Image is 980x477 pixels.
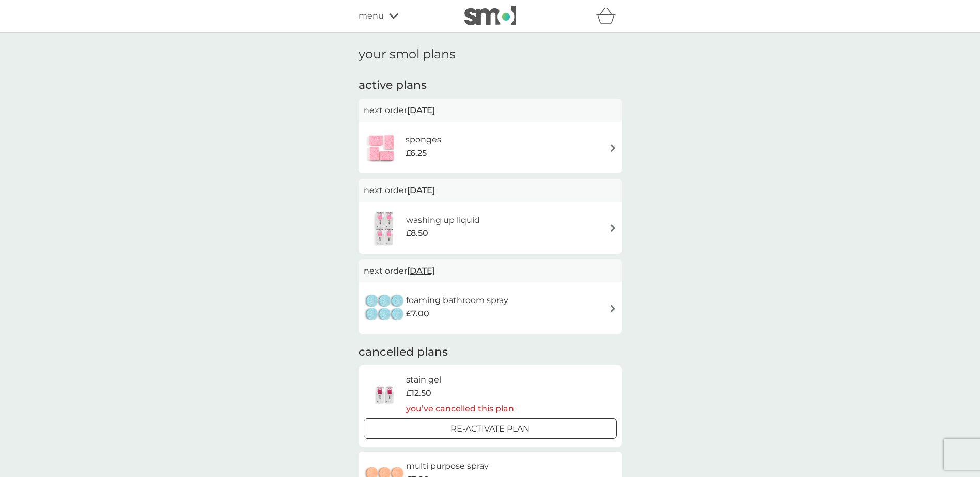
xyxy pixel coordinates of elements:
[609,305,617,312] img: arrow right
[406,227,428,240] span: £8.50
[364,376,406,412] img: stain gel
[407,180,435,200] span: [DATE]
[364,130,400,166] img: sponges
[406,147,427,160] span: £6.25
[450,422,530,436] p: Re-activate Plan
[406,387,431,400] span: £12.50
[609,144,617,152] img: arrow right
[364,264,617,278] p: next order
[609,224,617,232] img: arrow right
[407,261,435,281] span: [DATE]
[596,6,622,26] div: basket
[406,133,441,147] h6: sponges
[364,418,617,439] button: Re-activate Plan
[364,104,617,117] p: next order
[359,9,384,23] span: menu
[406,214,480,227] h6: washing up liquid
[364,290,406,326] img: foaming bathroom spray
[406,402,514,416] p: you’ve cancelled this plan
[464,6,516,25] img: smol
[359,47,622,62] h1: your smol plans
[406,373,514,387] h6: stain gel
[359,77,622,93] h2: active plans
[407,100,435,120] span: [DATE]
[359,344,622,360] h2: cancelled plans
[406,307,429,321] span: £7.00
[364,210,406,246] img: washing up liquid
[364,184,617,197] p: next order
[406,459,514,473] h6: multi purpose spray
[406,294,508,307] h6: foaming bathroom spray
